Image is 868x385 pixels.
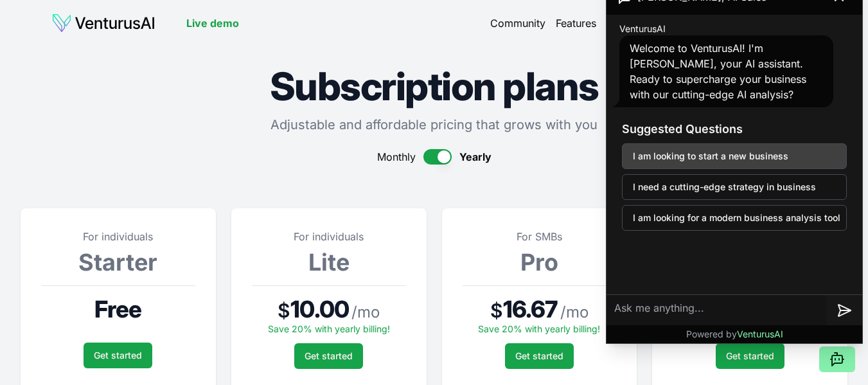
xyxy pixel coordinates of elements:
p: For individuals [41,229,195,244]
button: I am looking for a modern business analysis tool [622,205,847,231]
a: Community [490,15,545,31]
h3: Pro [463,249,617,275]
span: Save 20% with yearly billing! [268,323,390,334]
img: logo [51,13,155,33]
button: I am looking to start a new business [622,143,847,169]
span: Free [94,296,141,322]
a: Features [556,15,596,31]
p: Adjustable and affordable pricing that grows with you [21,116,847,134]
span: Save 20% with yearly billing! [478,323,600,334]
h3: Suggested Questions [622,120,847,138]
a: Live demo [186,15,239,31]
span: Monthly [377,149,416,165]
span: $ [278,299,290,322]
span: Welcome to VenturusAI! I'm [PERSON_NAME], your AI assistant. Ready to supercharge your business w... [630,42,806,101]
span: / mo [351,302,380,323]
button: I need a cutting-edge strategy in business [622,174,847,200]
a: Get started [294,343,363,369]
span: VenturusAI [619,22,666,35]
h3: Starter [41,249,195,275]
span: 10.00 [290,296,349,322]
a: Get started [84,343,152,368]
span: 16.67 [503,296,558,322]
span: / mo [560,302,589,323]
p: For SMBs [463,229,617,244]
h3: Lite [252,249,406,275]
p: Powered by [686,328,783,341]
h1: Subscription plans [21,67,847,105]
span: Yearly [459,149,492,165]
a: Get started [505,343,574,369]
a: Get started [716,343,784,369]
span: $ [490,299,503,322]
span: VenturusAI [737,328,783,339]
p: For individuals [252,229,406,244]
